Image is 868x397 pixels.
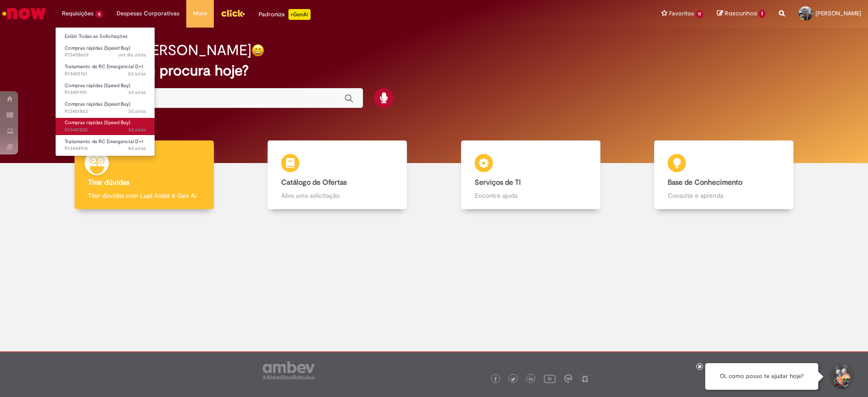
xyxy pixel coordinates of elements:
span: 2d atrás [128,70,146,77]
span: R13448914 [65,145,146,152]
a: Aberto R13448914 : Tratamento de RC Emergencial D+1 [56,137,155,154]
span: Requisições [62,9,94,18]
span: More [193,9,207,18]
a: Exibir Todas as Solicitações [56,32,155,42]
time: 27/08/2025 11:23:53 [128,108,146,115]
div: Oi, como posso te ajudar hoje? [705,363,818,390]
button: Iniciar Conversa de Suporte [827,363,854,390]
a: Aberto R13451951 : Compras rápidas (Speed Buy) [56,81,155,98]
span: Favoritos [669,9,694,18]
span: 3d atrás [128,89,146,96]
span: R13451863 [65,108,146,115]
span: 4d atrás [128,145,146,152]
span: um dia atrás [118,51,146,58]
span: Compras rápidas (Speed Buy) [65,119,130,126]
img: logo_footer_ambev_rotulo_gray.png [263,361,315,379]
a: Aberto R13451822 : Compras rápidas (Speed Buy) [56,118,155,135]
img: logo_footer_linkedin.png [529,377,533,382]
b: Base de Conhecimento [668,178,742,187]
span: Compras rápidas (Speed Buy) [65,82,130,89]
span: R13455761 [65,70,146,78]
img: logo_footer_youtube.png [544,373,556,384]
a: Catálogo de Ofertas Abra uma solicitação [241,140,434,210]
span: Despesas Corporativas [117,9,179,18]
time: 28/08/2025 15:25:54 [118,51,146,58]
a: Base de Conhecimento Consulte e aprenda [627,140,821,210]
img: click_logo_yellow_360x200.png [221,6,245,20]
span: Tratamento de RC Emergencial D+1 [65,138,143,145]
span: Compras rápidas (Speed Buy) [65,45,130,51]
ul: Requisições [55,27,155,156]
span: R13451822 [65,126,146,134]
img: happy-face.png [251,44,264,57]
span: [PERSON_NAME] [816,9,861,17]
time: 26/08/2025 15:03:06 [128,145,146,152]
span: 11 [696,10,704,18]
a: Aberto R13455761 : Tratamento de RC Emergencial D+1 [56,62,155,79]
span: 3d atrás [128,108,146,115]
p: Encontre ajuda [475,191,587,200]
time: 28/08/2025 08:33:31 [128,70,146,77]
a: Rascunhos [717,9,765,18]
h2: O que você procura hoje? [78,63,790,79]
b: Tirar dúvidas [88,178,129,187]
p: Tirar dúvidas com Lupi Assist e Gen Ai [88,191,200,200]
div: Padroniza [259,9,311,20]
span: Tratamento de RC Emergencial D+1 [65,63,143,70]
p: Abra uma solicitação [281,191,393,200]
a: Aberto R13451863 : Compras rápidas (Speed Buy) [56,99,155,116]
a: Aberto R13458669 : Compras rápidas (Speed Buy) [56,43,155,60]
span: Rascunhos [725,9,757,18]
span: 1 [759,10,765,18]
a: Tirar dúvidas Tirar dúvidas com Lupi Assist e Gen Ai [47,140,241,210]
b: Serviços de TI [475,178,521,187]
h2: Bom dia, [PERSON_NAME] [78,42,251,58]
a: Serviços de TI Encontre ajuda [434,140,627,210]
p: Consulte e aprenda [668,191,780,200]
span: R13451951 [65,89,146,96]
img: logo_footer_twitter.png [511,377,515,382]
time: 27/08/2025 11:36:25 [128,89,146,96]
span: 3d atrás [128,126,146,133]
img: ServiceNow [1,5,47,23]
p: +GenAi [288,9,311,20]
img: logo_footer_workplace.png [564,374,572,383]
img: logo_footer_facebook.png [493,377,498,382]
span: R13458669 [65,51,146,59]
span: Compras rápidas (Speed Buy) [65,101,130,107]
img: logo_footer_naosei.png [581,374,589,383]
span: 6 [95,10,103,18]
time: 27/08/2025 11:17:53 [128,126,146,133]
b: Catálogo de Ofertas [281,178,347,187]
